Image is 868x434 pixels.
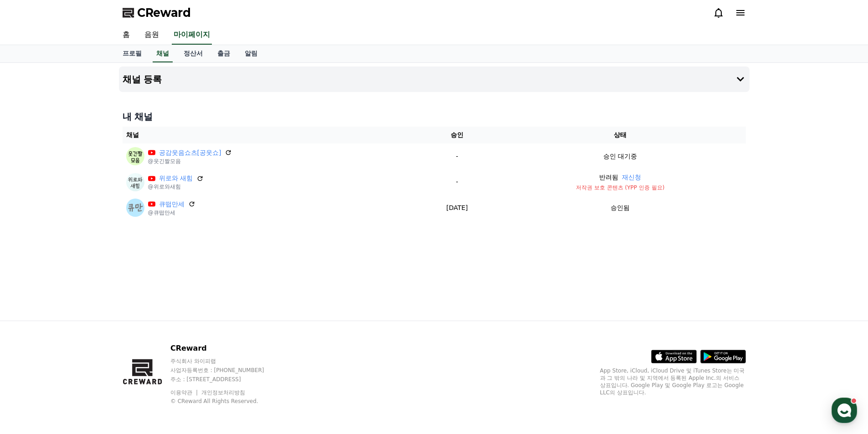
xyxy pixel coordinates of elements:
p: 승인 대기중 [603,152,637,161]
a: 큐떱만세 [159,199,185,209]
p: 사업자등록번호 : [PHONE_NUMBER] [170,367,282,374]
a: CReward [123,5,191,20]
p: 주소 : [STREET_ADDRESS] [170,376,282,383]
th: 상태 [495,127,745,143]
a: 음원 [137,26,166,45]
p: @위로와새힘 [148,183,204,190]
button: 재신청 [622,173,641,182]
a: 정산서 [176,45,210,62]
p: - [423,152,491,161]
span: CReward [137,5,191,20]
img: 공감웃음쇼츠[공웃쇼] [126,147,144,165]
a: 알림 [237,45,265,62]
p: 승인됨 [611,203,630,213]
img: 위로와 새힘 [126,173,144,191]
p: CReward [170,343,282,354]
p: - [423,177,491,187]
a: 마이페이지 [172,26,212,45]
a: 프로필 [115,45,149,62]
p: 저작권 보호 콘텐츠 (YPP 인증 필요) [498,184,742,191]
p: © CReward All Rights Reserved. [170,398,282,405]
a: 개인정보처리방침 [201,389,245,396]
h4: 채널 등록 [123,74,162,84]
button: 채널 등록 [119,66,750,92]
p: [DATE] [423,203,491,213]
p: 반려됨 [599,173,618,182]
a: 공감웃음쇼츠[공웃쇼] [159,148,221,158]
p: 주식회사 와이피랩 [170,357,282,365]
p: App Store, iCloud, iCloud Drive 및 iTunes Store는 미국과 그 밖의 나라 및 지역에서 등록된 Apple Inc.의 서비스 상표입니다. Goo... [600,367,746,396]
a: 홈 [115,26,137,45]
a: 채널 [153,45,173,62]
h4: 내 채널 [123,110,746,123]
a: 이용약관 [170,389,199,396]
a: 위로와 새힘 [159,174,193,183]
a: 출금 [210,45,237,62]
th: 승인 [419,127,495,143]
th: 채널 [123,127,420,143]
p: @큐떱만세 [148,209,195,216]
img: 큐떱만세 [126,199,144,217]
p: @웃긴짤모음 [148,158,232,165]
